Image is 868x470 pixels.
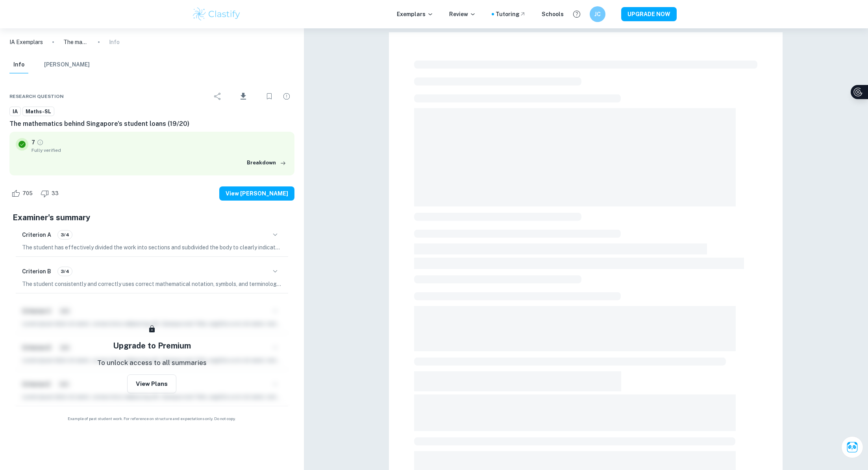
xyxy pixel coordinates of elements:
button: UPGRADE NOW [621,7,677,21]
h6: Criterion B [22,267,51,276]
p: Info [109,38,120,46]
div: Like [9,187,37,200]
h6: JC [593,10,602,18]
h5: Upgrade to Premium [113,340,191,352]
div: Report issue [279,88,294,104]
button: [PERSON_NAME] [44,56,90,74]
a: IA [9,107,21,116]
div: Download [227,86,260,107]
button: Breakdown [245,157,288,169]
button: View Plans [127,374,176,393]
span: 3/4 [58,231,72,238]
img: Clastify logo [192,6,242,22]
a: Schools [542,10,564,18]
a: Grade fully verified [37,139,44,146]
p: The mathematics behind Singapore's student loans (19/20) [63,38,89,46]
h5: Examiner's summary [13,212,291,223]
span: 3/4 [58,268,72,275]
h6: The mathematics behind Singapore's student loans (19/20) [9,119,294,129]
span: Research question [9,93,64,100]
a: IA Exemplars [9,38,43,46]
p: Exemplars [397,10,433,18]
div: Bookmark [261,88,277,104]
a: Maths-SL [22,107,54,116]
div: Share [210,88,226,104]
span: IA [10,108,20,116]
p: The student has effectively divided the work into sections and subdivided the body to clearly ind... [22,243,282,252]
p: The student consistently and correctly uses correct mathematical notation, symbols, and terminolo... [22,280,282,288]
div: Dislike [39,187,63,200]
p: Review [449,10,476,18]
button: View [PERSON_NAME] [219,186,294,201]
button: Help and Feedback [570,7,583,21]
p: 7 [31,138,35,147]
button: Ask Clai [841,436,863,458]
span: 705 [18,190,37,197]
p: To unlock access to all summaries [97,358,207,368]
span: Example of past student work. For reference on structure and expectations only. Do not copy. [9,416,294,422]
h6: Criterion A [22,230,51,239]
span: Maths-SL [23,108,54,116]
span: Fully verified [31,147,288,154]
button: Info [9,56,28,74]
span: 33 [47,190,63,197]
a: Tutoring [496,10,526,18]
button: JC [590,6,605,22]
